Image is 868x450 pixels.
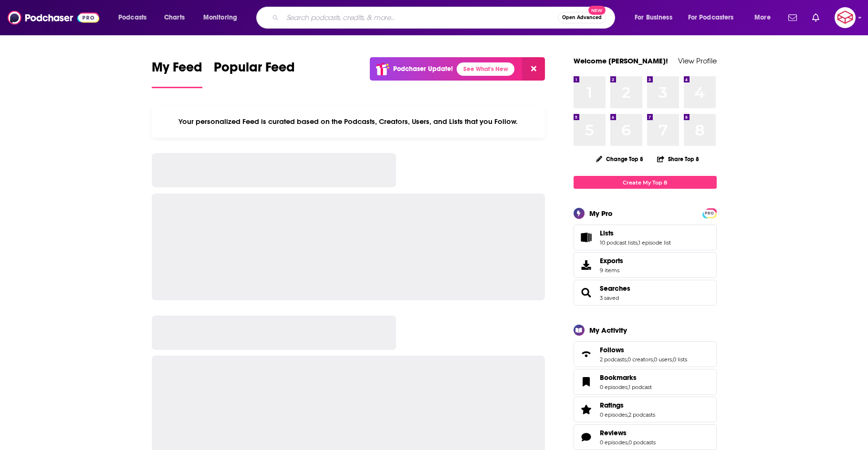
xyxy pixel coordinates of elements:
[748,10,783,25] button: open menu
[197,10,250,25] button: open menu
[577,375,596,389] a: Bookmarks
[600,229,614,237] span: Lists
[627,439,628,446] span: ,
[638,239,671,246] a: 1 episode list
[627,356,653,363] a: 0 creators
[574,252,717,278] a: Exports
[808,10,823,26] a: Show notifications dropdown
[628,10,684,25] button: open menu
[600,239,638,246] a: 10 podcast lists
[704,210,715,217] span: PRO
[628,411,655,418] a: 2 podcasts
[577,430,596,444] a: Reviews
[574,397,717,422] span: Ratings
[600,429,656,437] a: Reviews
[600,401,655,409] a: Ratings
[574,225,717,250] span: Lists
[784,10,801,26] a: Show notifications dropdown
[152,59,202,81] span: My Feed
[118,11,146,24] span: Podcasts
[653,356,654,363] span: ,
[577,231,596,244] a: Lists
[574,341,717,367] span: Follows
[574,424,717,450] span: Reviews
[600,295,619,301] a: 3 saved
[600,401,624,409] span: Ratings
[600,229,671,237] a: Lists
[574,280,717,306] span: Searches
[558,12,606,23] button: Open AdvancedNew
[627,356,627,363] span: ,
[600,429,627,437] span: Reviews
[574,56,668,65] a: Welcome [PERSON_NAME]!
[704,209,715,216] a: PRO
[164,11,185,24] span: Charts
[688,11,734,24] span: For Podcasters
[152,105,545,138] div: Your personalized Feed is curated based on the Podcasts, Creators, Users, and Lists that you Follow.
[600,267,623,274] span: 9 items
[754,11,771,24] span: More
[600,346,624,354] span: Follows
[654,356,672,363] a: 0 users
[600,256,623,265] span: Exports
[158,10,190,25] a: Charts
[672,356,673,363] span: ,
[600,439,627,446] a: 0 episodes
[589,326,627,335] div: My Activity
[457,62,514,76] a: See What's New
[657,150,700,168] button: Share Top 8
[562,15,602,20] span: Open Advanced
[574,369,717,395] span: Bookmarks
[600,384,627,390] a: 0 episodes
[590,153,649,165] button: Change Top 8
[638,239,638,246] span: ,
[600,284,630,293] a: Searches
[682,10,748,25] button: open menu
[203,11,237,24] span: Monitoring
[8,9,99,27] img: Podchaser - Follow, Share and Rate Podcasts
[628,384,652,390] a: 1 podcast
[600,411,627,418] a: 0 episodes
[152,59,202,88] a: My Feed
[627,384,628,390] span: ,
[577,286,596,299] a: Searches
[577,348,596,361] a: Follows
[835,7,856,28] span: Logged in as callista
[265,7,624,29] div: Search podcasts, credits, & more...
[589,209,613,218] div: My Pro
[600,373,637,382] span: Bookmarks
[600,356,627,363] a: 2 podcasts
[574,176,717,189] a: Create My Top 8
[628,439,656,446] a: 0 podcasts
[393,65,453,73] p: Podchaser Update!
[112,10,159,25] button: open menu
[635,11,672,24] span: For Business
[627,411,628,418] span: ,
[835,7,856,28] button: Show profile menu
[214,59,295,88] a: Popular Feed
[678,56,717,65] a: View Profile
[214,59,295,81] span: Popular Feed
[673,356,687,363] a: 0 lists
[577,403,596,416] a: Ratings
[600,346,687,354] a: Follows
[600,373,652,382] a: Bookmarks
[588,6,606,15] span: New
[282,10,558,25] input: Search podcasts, credits, & more...
[577,258,596,272] span: Exports
[835,7,856,28] img: User Profile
